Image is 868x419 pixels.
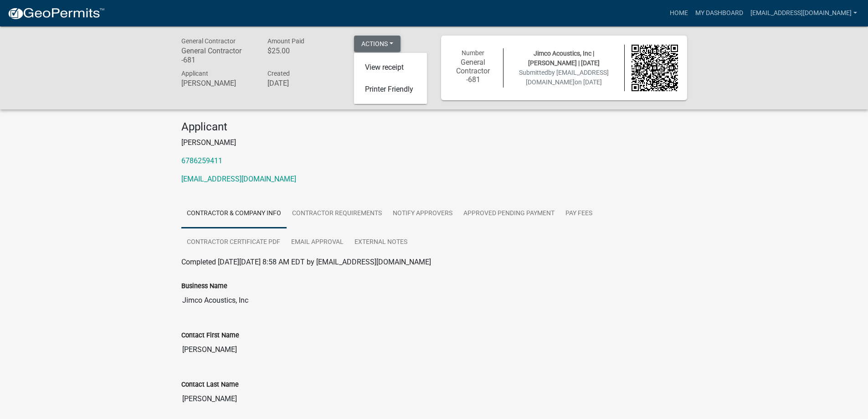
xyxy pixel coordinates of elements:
[692,5,747,22] a: My Dashboard
[528,50,600,67] span: Jimco Acoustics, Inc | [PERSON_NAME] | [DATE]
[747,5,861,22] a: [EMAIL_ADDRESS][DOMAIN_NAME]
[354,53,427,104] div: Actions
[181,175,296,183] a: [EMAIL_ADDRESS][DOMAIN_NAME]
[354,57,427,78] a: View receipt
[287,199,387,228] a: Contractor Requirements
[181,258,431,266] span: Completed [DATE][DATE] 8:58 AM EDT by [EMAIL_ADDRESS][DOMAIN_NAME]
[286,228,349,257] a: Email Approval
[181,70,208,77] span: Applicant
[267,79,340,88] h6: [DATE]
[267,47,340,55] h6: $25.00
[181,332,239,339] label: Contact First Name
[354,36,401,52] button: Actions
[267,70,290,77] span: Created
[181,79,254,88] h6: [PERSON_NAME]
[387,199,458,228] a: Notify Approvers
[450,58,497,84] h6: General Contractor -681
[519,69,609,86] span: Submitted on [DATE]
[458,199,560,228] a: Approved Pending Payment
[354,78,427,100] a: Printer Friendly
[666,5,692,22] a: Home
[181,382,239,388] label: Contact Last Name
[267,37,304,45] span: Amount Paid
[181,120,687,134] h4: Applicant
[632,45,678,91] img: QR code
[181,199,287,228] a: Contractor & Company Info
[181,47,254,64] h6: General Contractor -681
[349,228,413,257] a: External Notes
[181,283,227,290] label: Business Name
[462,49,484,57] span: Number
[560,199,598,228] a: Pay Fees
[181,156,222,165] a: 6786259411
[181,37,236,45] span: General Contractor
[181,137,687,148] p: [PERSON_NAME]
[181,228,286,257] a: Contractor Certificate PDF
[526,69,609,86] span: by [EMAIL_ADDRESS][DOMAIN_NAME]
